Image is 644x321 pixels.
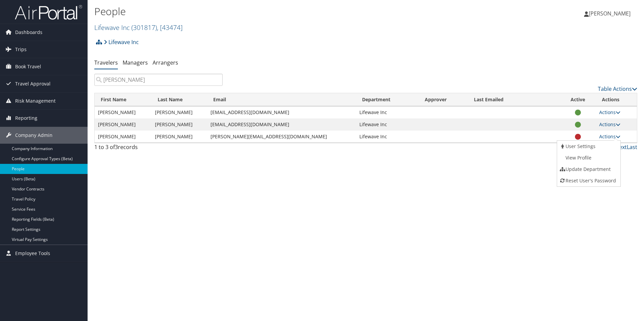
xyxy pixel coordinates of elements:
[207,93,356,106] th: Email: activate to sort column ascending
[557,175,619,186] a: Reset User's Password
[95,131,152,143] td: [PERSON_NAME]
[94,4,456,19] h1: People
[15,75,51,92] span: Travel Approval
[15,4,82,20] img: airportal-logo.png
[560,93,596,106] th: Active: activate to sort column ascending
[15,41,27,58] span: Trips
[599,121,620,128] a: Actions
[557,152,619,164] a: AirPortal Profile
[15,24,42,41] span: Dashboards
[15,245,50,262] span: Employee Tools
[153,59,178,66] a: Arrangers
[419,93,468,106] th: Approver
[557,141,619,152] a: View User's Settings
[15,58,41,75] span: Book Travel
[157,23,183,32] span: , [ 43474 ]
[15,110,37,127] span: Reporting
[599,133,620,140] a: Actions
[356,93,419,106] th: Department: activate to sort column ascending
[152,131,207,143] td: [PERSON_NAME]
[557,164,619,175] a: Update Department For This Traveler
[596,93,637,106] th: Actions
[94,59,118,66] a: Travelers
[15,93,56,109] span: Risk Management
[356,118,419,131] td: Lifewave Inc
[207,131,356,143] td: [PERSON_NAME][EMAIL_ADDRESS][DOMAIN_NAME]
[131,23,157,32] span: ( 301817 )
[115,143,118,151] span: 3
[152,118,207,131] td: [PERSON_NAME]
[207,118,356,131] td: [EMAIL_ADDRESS][DOMAIN_NAME]
[468,93,560,106] th: Last Emailed: activate to sort column ascending
[94,23,183,32] a: Lifewave Inc
[94,143,223,154] div: 1 to 3 of records
[95,118,152,131] td: [PERSON_NAME]
[356,106,419,118] td: Lifewave Inc
[356,131,419,143] td: Lifewave Inc
[589,10,631,17] span: [PERSON_NAME]
[598,85,637,93] a: Table Actions
[152,93,207,106] th: Last Name: activate to sort column descending
[584,3,637,24] a: [PERSON_NAME]
[627,143,637,151] a: Last
[599,109,620,115] a: Actions
[152,106,207,118] td: [PERSON_NAME]
[95,93,152,106] th: First Name: activate to sort column ascending
[94,74,223,86] input: Search
[123,59,148,66] a: Managers
[207,106,356,118] td: [EMAIL_ADDRESS][DOMAIN_NAME]
[15,127,53,144] span: Company Admin
[104,35,139,49] a: Lifewave Inc
[95,106,152,118] td: [PERSON_NAME]
[615,143,627,151] a: Next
